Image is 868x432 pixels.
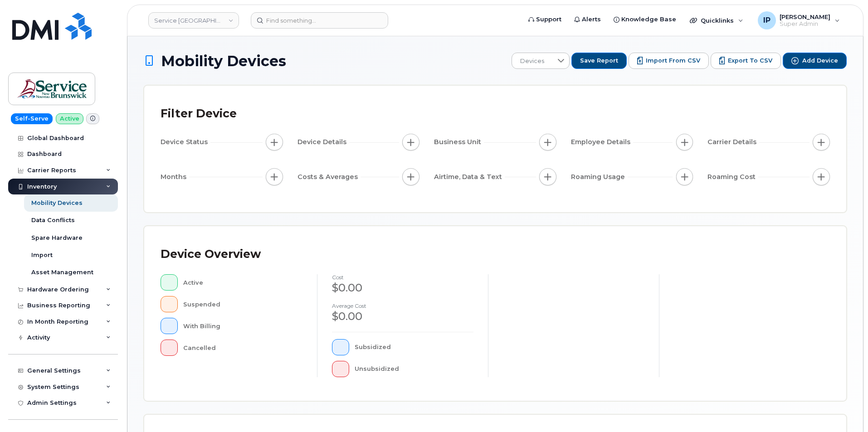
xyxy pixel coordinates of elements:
div: Filter Device [161,102,237,126]
button: Import from CSV [629,53,709,69]
button: Add Device [783,53,847,69]
h4: Average cost [332,303,473,309]
button: Export to CSV [711,53,781,69]
span: Import from CSV [646,57,700,65]
button: Save Report [571,53,627,69]
div: Subsidized [355,339,474,355]
div: Suspended [183,296,303,312]
div: Active [183,274,303,291]
span: Carrier Details [707,137,759,147]
span: Roaming Usage [571,172,628,182]
div: Unsubsidized [355,361,474,377]
div: Device Overview [161,243,261,266]
span: Months [161,172,189,182]
span: Device Status [161,137,210,147]
span: Device Details [297,137,349,147]
span: Employee Details [571,137,633,147]
span: Costs & Averages [297,172,361,182]
span: Roaming Cost [707,172,758,182]
div: $0.00 [332,309,473,324]
span: Save Report [580,57,618,65]
span: Export to CSV [728,57,772,65]
span: Business Unit [434,137,484,147]
span: Mobility Devices [161,53,286,69]
div: Cancelled [183,340,303,356]
span: Airtime, Data & Text [434,172,505,182]
h4: cost [332,274,473,280]
span: Devices [512,53,552,69]
div: $0.00 [332,280,473,296]
span: Add Device [802,57,838,65]
div: With Billing [183,318,303,334]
